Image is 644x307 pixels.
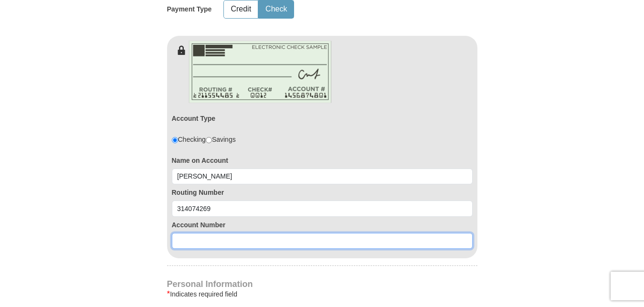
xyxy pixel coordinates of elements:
label: Account Number [172,220,473,230]
label: Name on Account [172,156,473,165]
img: check-en.png [189,41,332,103]
label: Routing Number [172,188,473,197]
button: Credit [224,0,258,18]
div: Checking Savings [172,135,236,144]
label: Account Type [172,114,216,123]
button: Check [259,0,294,18]
div: Indicates required field [167,288,477,300]
h4: Personal Information [167,280,477,288]
h5: Payment Type [167,5,212,13]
